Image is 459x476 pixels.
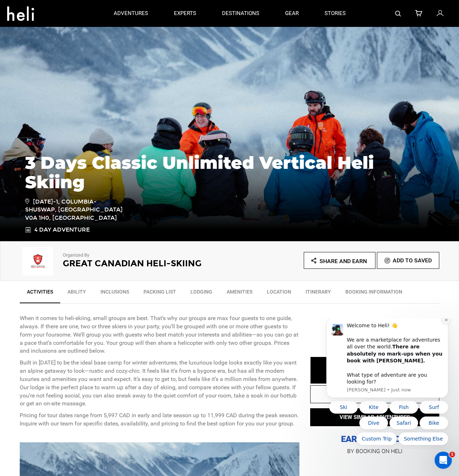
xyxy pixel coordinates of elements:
[11,82,133,127] div: Quick reply options
[31,4,127,67] div: Message content
[338,285,410,303] a: BOOKING INFORMATION
[31,68,127,75] p: Message from Carl, sent Just now
[60,285,93,303] a: Ability
[74,82,103,95] button: Quick reply: Fish
[83,114,133,127] button: Quick reply: Something Else
[25,197,127,223] span: [DATE]-1, Columbia-Shuswap, [GEOGRAPHIC_DATA] V0A 1H0, [GEOGRAPHIC_DATA]
[183,285,219,303] a: Lodging
[104,98,133,111] button: Quick reply: Bike
[63,259,210,268] h2: Great Canadian Heli-Skiing
[298,285,338,303] a: Itinerary
[174,10,196,17] p: experts
[14,82,42,95] button: Quick reply: Ski
[393,257,432,264] span: Add To Saved
[44,98,72,111] button: Quick reply: Dive
[310,408,439,426] button: VIEW SIMILAR ADVENTURES
[44,82,72,95] button: Quick reply: Kite
[20,411,299,428] p: Pricing for tour dates range from 5,997 CAD in early and late season up to 11,999 CAD during the ...
[310,385,439,403] button: REQUEST TO BOOK
[20,359,299,408] p: Built in [DATE] to be the ideal base camp for winter adventures, the luxurious lodge looks exactl...
[20,247,56,276] img: img_9251f6c852f2d69a6fdc2f2f53e7d310.png
[20,285,60,303] a: Activities
[136,285,183,303] a: Packing List
[25,153,434,192] h1: 3 Days Classic Unlimited Vertical Heli Skiing
[63,252,210,259] p: Organized By
[222,10,259,17] p: destinations
[34,226,90,234] span: 4 Day Adventure
[104,82,133,95] button: Quick reply: Surf
[31,4,127,67] div: Welcome to Heli! 👋 We are a marketplace for adventures all over the world. What type of adventure...
[114,10,148,17] p: adventures
[320,258,367,265] span: Share and Earn
[435,452,452,469] iframe: Intercom live chat
[260,285,298,303] a: Location
[395,11,401,16] img: search-bar-icon.svg
[310,446,439,456] p: BY BOOKING ON HELI
[219,285,260,303] a: Amenities
[93,285,136,303] a: Inclusions
[316,318,459,449] iframe: Intercom notifications message
[20,314,299,355] p: When it comes to heli-skiing, small groups are best. That’s why our groups are max four guests to...
[31,25,127,45] b: There are absolutely no mark-ups when you book with [PERSON_NAME].
[41,114,81,127] button: Quick reply: Custom Trip
[449,452,455,457] span: 1
[310,362,439,445] p: EARN 5% CREDIT
[74,98,103,111] button: Quick reply: Safari
[16,6,28,17] img: Profile image for Carl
